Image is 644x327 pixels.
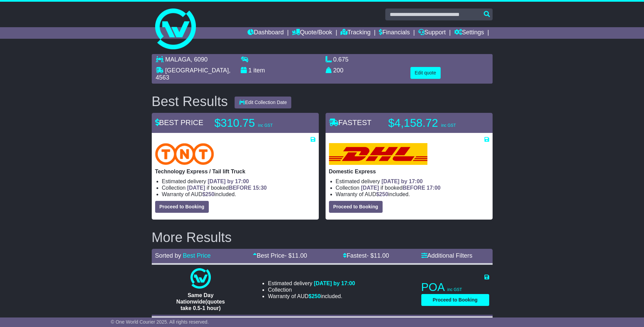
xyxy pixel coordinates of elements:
span: FASTEST [329,118,372,127]
button: Proceed to Booking [155,201,209,213]
span: Same Day Nationwide(quotes take 0.5-1 hour) [176,292,225,311]
a: Settings [454,27,484,39]
a: Best Price [183,252,211,259]
li: Collection [268,287,355,293]
img: TNT Domestic: Technology Express / Tail lift Truck [155,143,214,165]
span: $ [376,191,388,197]
a: Fastest- $11.00 [343,252,389,259]
li: Collection [162,185,315,191]
a: Financials [379,27,410,39]
button: Edit Collection Date [235,97,291,108]
p: $4,158.72 [388,116,473,130]
img: DHL: Domestic Express [329,143,427,165]
span: if booked [361,185,440,191]
a: Dashboard [247,27,284,39]
span: 17:00 [427,185,441,191]
li: Estimated delivery [162,178,315,185]
span: item [254,67,265,74]
li: Warranty of AUD included. [162,191,315,197]
a: Support [418,27,446,39]
span: 200 [333,67,344,74]
span: - $ [284,252,307,259]
span: © One World Courier 2025. All rights reserved. [111,319,209,325]
div: Best Results [148,94,232,109]
p: $310.75 [215,116,299,130]
a: Best Price- $11.00 [253,252,307,259]
p: Domestic Express [329,168,489,175]
a: Additional Filters [421,252,473,259]
li: Collection [336,185,489,191]
span: BEFORE [403,185,425,191]
span: 250 [379,191,388,197]
span: - $ [367,252,389,259]
span: $ [309,293,321,299]
span: if booked [187,185,266,191]
li: Warranty of AUD included. [268,293,355,299]
li: Estimated delivery [336,178,489,185]
button: Proceed to Booking [421,294,489,306]
span: BEFORE [229,185,252,191]
span: 0.675 [333,56,349,63]
span: inc GST [258,123,273,128]
span: 11.00 [374,252,389,259]
button: Edit quote [410,67,441,79]
span: 1 [249,67,252,74]
span: [DATE] by 17:00 [208,178,249,184]
span: 11.00 [292,252,307,259]
p: Technology Express / Tail lift Truck [155,168,315,175]
span: MALAGA [165,56,191,63]
span: [DATE] [187,185,205,191]
li: Estimated delivery [268,280,355,287]
span: , 6090 [191,56,208,63]
p: POA [421,280,489,294]
span: 250 [312,293,321,299]
button: Proceed to Booking [329,201,383,213]
span: Sorted by [155,252,181,259]
a: Quote/Book [292,27,332,39]
span: $ [202,191,215,197]
span: inc GST [447,287,462,292]
span: [DATE] by 17:00 [382,178,423,184]
span: , 4563 [156,67,231,81]
span: [GEOGRAPHIC_DATA] [165,67,229,74]
a: Tracking [341,27,370,39]
h2: More Results [152,230,493,245]
span: [DATE] [361,185,379,191]
li: Warranty of AUD included. [336,191,489,197]
img: One World Courier: Same Day Nationwide(quotes take 0.5-1 hour) [190,268,211,289]
span: BEST PRICE [155,118,203,127]
span: 15:30 [253,185,267,191]
span: [DATE] by 17:00 [314,280,355,286]
span: 250 [205,191,215,197]
span: inc GST [441,123,456,128]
